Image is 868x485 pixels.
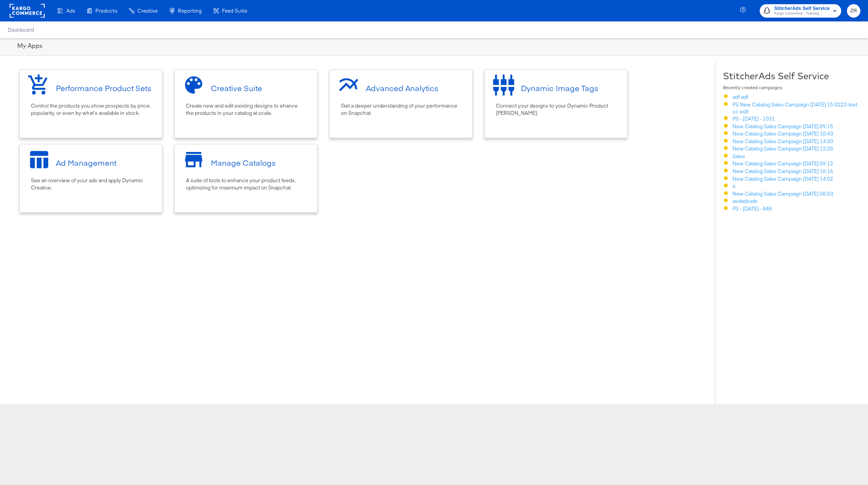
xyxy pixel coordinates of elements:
div: Recently created campaigns. [723,85,860,91]
div: Ad Management [56,157,116,168]
a: New Catalog Sales Campaign [DATE] 09:15 [733,123,833,130]
div: Manage Catalogs [211,157,276,168]
a: New Catalog Sales Campaign [DATE] 12:28 [733,145,833,152]
a: a [733,183,735,189]
button: ZR [847,4,860,18]
a: adf adf [733,93,748,100]
a: PS - [DATE] - 848 [733,205,772,212]
span: Ads [66,8,75,14]
div: Dynamic Image Tags [521,83,598,94]
div: Advanced Analytics [366,83,438,94]
button: StitcherAds Self ServiceKargo Commerce - Training [760,4,841,18]
span: StitcherAds Self Service [774,5,830,13]
div: Connect your designs to your Dynamic Product [PERSON_NAME]. [496,102,616,116]
span: Feed Suite [222,8,247,14]
div: Performance Product Sets [56,83,151,94]
span: ZR [850,7,857,15]
a: Sales [733,153,745,160]
a: New Catalog Sales Campaign [DATE] 16:16 [733,168,833,175]
a: PS New Catalog Sales Campaign [DATE] 15:0222-test cc edit [733,101,857,115]
div: A suite of tools to enhance your product feeds, optimizing for maximum impact on Snapchat. [186,177,306,191]
div: My Apps [17,41,858,50]
a: New Catalog Sales Campaign [DATE] 10:43 [733,130,833,137]
div: See an overview of your ads and apply Dynamic Creative. [31,177,151,191]
a: New Catalog Sales Campaign [DATE] 14:00 [733,138,833,145]
div: StitcherAds Self Service [723,69,860,82]
span: Reporting [178,8,202,14]
div: Get a deeper understanding of your performance on Snapchat. [341,102,461,116]
a: asdadsads [733,198,758,204]
a: New Catalog Sales Campaign [DATE] 09:12 [733,160,833,167]
span: Kargo Commerce - Training [774,11,830,17]
a: New Catalog Sales Campaign [DATE] 14:02 [733,175,833,182]
a: New Catalog Sales Campaign [DATE] 08:53 [733,190,833,197]
a: PS - [DATE] - 1031 [733,115,775,122]
div: Creative Suite [211,83,262,94]
span: Creative [137,8,158,14]
a: Dashboard [8,27,34,33]
span: Products [95,8,117,14]
div: Control the products you show prospects by price, popularity, or even by what’s available in stock. [31,102,151,116]
div: Create new and edit existing designs to ehance the products in your catalog at scale. [186,102,306,116]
